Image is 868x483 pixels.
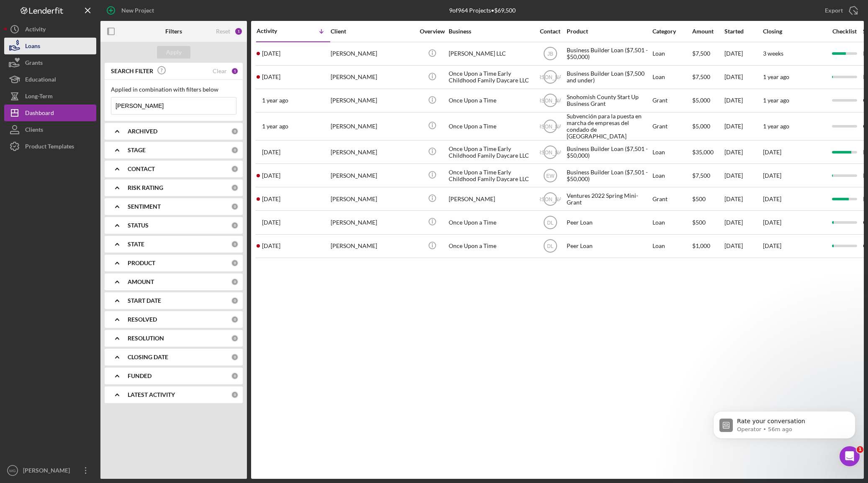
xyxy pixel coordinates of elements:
[25,38,40,56] div: Loans
[567,235,650,257] div: Peer Loan
[529,196,571,202] text: [PERSON_NAME]
[724,188,762,210] div: [DATE]
[128,260,155,266] b: PRODUCT
[100,2,162,19] button: New Project
[128,147,146,153] b: STAGE
[724,28,762,35] div: Started
[449,113,532,140] div: Once Upon a Time
[449,89,532,112] div: Once Upon a Time
[128,335,164,342] b: RESOLUTION
[128,222,149,229] b: STATUS
[763,50,783,57] time: 3 weeks
[547,51,553,57] text: JB
[128,166,155,172] b: CONTACT
[331,89,414,112] div: [PERSON_NAME]
[825,2,843,19] div: Export
[257,28,293,34] div: Activity
[331,164,414,187] div: [PERSON_NAME]
[724,141,762,163] div: [DATE]
[449,66,532,88] div: Once Upon a Time Early Childhood Family Daycare LLC
[547,220,554,226] text: DL
[652,188,691,210] div: Grant
[724,164,762,187] div: [DATE]
[262,243,280,249] time: 2021-11-18 19:21
[652,235,691,257] div: Loan
[4,54,96,71] a: Grants
[231,259,239,267] div: 0
[331,188,414,210] div: [PERSON_NAME]
[128,391,175,398] b: LATEST ACTIVITY
[567,141,650,163] div: Business Builder Loan ($7,501 - $50,000)
[692,164,724,187] div: $7,500
[4,21,96,38] button: Activity
[25,54,43,73] div: Grants
[652,66,691,88] div: Loan
[331,141,414,163] div: [PERSON_NAME]
[763,172,781,179] time: [DATE]
[262,97,288,104] time: 2024-07-14 21:12
[128,354,168,360] b: CLOSING DATE
[4,105,96,121] a: Dashboard
[166,46,182,59] div: Apply
[21,462,75,481] div: [PERSON_NAME]
[4,71,96,88] a: Educational
[231,353,239,361] div: 0
[25,71,56,90] div: Educational
[449,211,532,233] div: Once Upon a Time
[567,164,650,187] div: Business Builder Loan ($7,501 - $50,000)
[4,88,96,105] button: Long-Term
[231,184,239,192] div: 0
[4,462,96,479] button: MG[PERSON_NAME]
[4,138,96,155] button: Product Templates
[547,243,554,249] text: DL
[763,97,789,104] time: 1 year ago
[262,219,280,226] time: 2021-11-23 05:21
[231,335,239,342] div: 0
[262,123,288,130] time: 2024-07-14 21:09
[840,446,860,466] iframe: Intercom live chat
[546,173,555,179] text: EW
[331,235,414,257] div: [PERSON_NAME]
[529,74,571,80] text: [PERSON_NAME]
[817,2,864,19] button: Export
[857,446,863,453] span: 1
[763,242,781,249] time: [DATE]
[331,66,414,88] div: [PERSON_NAME]
[692,89,724,112] div: $5,000
[231,316,239,323] div: 0
[449,28,532,35] div: Business
[652,164,691,187] div: Loan
[262,50,280,57] time: 2025-08-28 00:47
[25,105,54,123] div: Dashboard
[692,43,724,65] div: $7,500
[25,121,43,140] div: Clients
[231,165,239,173] div: 0
[724,113,762,140] div: [DATE]
[262,74,280,80] time: 2024-09-19 22:55
[128,241,144,248] b: STATE
[534,28,566,35] div: Contact
[724,66,762,88] div: [DATE]
[331,113,414,140] div: [PERSON_NAME]
[701,394,868,460] iframe: Intercom notifications message
[763,219,781,226] time: [DATE]
[128,184,163,191] b: RISK RATING
[25,138,74,157] div: Product Templates
[724,211,762,233] div: [DATE]
[111,86,236,93] div: Applied in combination with filters below
[529,98,571,104] text: [PERSON_NAME]
[692,66,724,88] div: $7,500
[121,2,154,19] div: New Project
[692,113,724,140] div: $5,000
[4,121,96,138] button: Clients
[4,38,96,54] a: Loans
[231,391,239,399] div: 0
[231,372,239,380] div: 0
[567,211,650,233] div: Peer Loan
[231,222,239,229] div: 0
[449,7,516,14] div: 9 of 964 Projects • $69,500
